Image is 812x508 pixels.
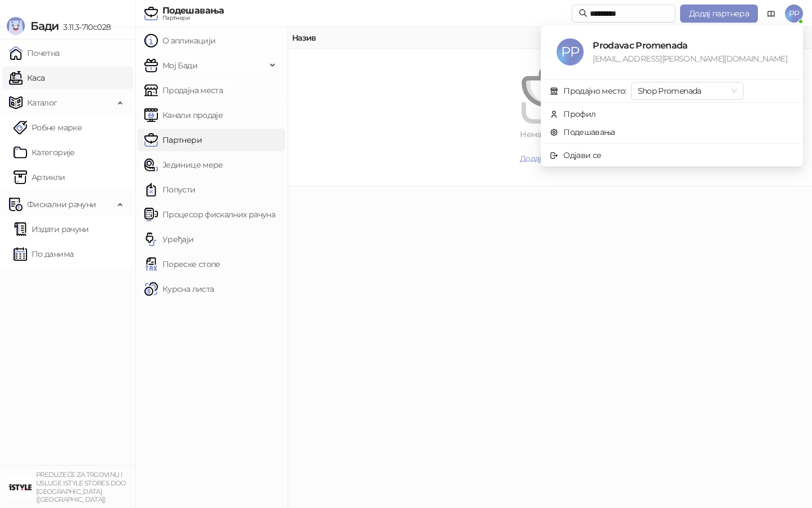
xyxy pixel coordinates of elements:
span: Фискални рачуни [27,193,96,216]
a: О апликацији [144,29,215,52]
span: Каталог [27,91,58,114]
small: PREDUZEĆE ZA TRGOVINU I USLUGE ISTYLE STORES DOO [GEOGRAPHIC_DATA] ([GEOGRAPHIC_DATA]) [36,471,126,503]
a: Документација [762,5,780,23]
a: Процесор фискалних рачуна [144,203,275,226]
a: Канали продаје [144,104,223,126]
a: Продајна места [144,79,223,102]
a: Подешавања [550,127,615,137]
a: Категорије [14,141,75,164]
span: Додај партнера [689,8,749,19]
a: ArtikliАртикли [14,166,65,189]
div: Продајно место: [563,85,626,97]
div: Prodavac Promenada [593,38,787,52]
div: Партнери [162,15,224,21]
span: Мој Бади [162,54,197,77]
a: Јединице мере [144,154,223,176]
a: Робне марке [14,116,82,139]
div: Одјави се [563,149,601,161]
div: [EMAIL_ADDRESS][PERSON_NAME][DOMAIN_NAME] [593,52,787,65]
span: PP [557,38,584,65]
button: Додај партнера [310,150,789,168]
a: Попусти [144,178,196,201]
span: Shop Promenada [638,82,737,99]
th: Назив [288,27,767,49]
a: Почетна [9,42,60,64]
div: Подешавања [162,6,224,15]
img: 64x64-companyLogo-77b92cf4-9946-4f36-9751-bf7bb5fd2c7d.png [9,476,32,498]
a: Каса [9,67,45,89]
a: Уређаји [144,228,194,251]
a: По данима [14,243,73,265]
span: Бади [30,19,59,33]
span: 3.11.3-710c028 [59,22,111,32]
a: Курсна листа [144,278,214,300]
button: Додај партнера [680,5,758,23]
span: PP [785,5,803,23]
a: Издати рачуни [14,218,89,240]
a: Пореске стопе [144,253,220,275]
a: Партнери [144,129,202,151]
div: Нема партнера [310,128,789,141]
img: Logo [7,17,25,35]
span: Додај партнера [520,154,580,164]
div: Профил [563,108,595,120]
